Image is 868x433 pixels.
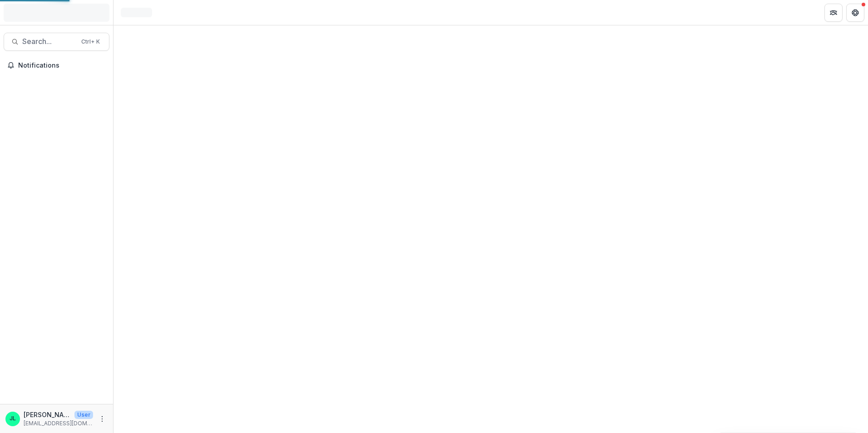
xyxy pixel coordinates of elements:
[117,6,156,19] nav: breadcrumb
[24,419,93,428] p: [EMAIL_ADDRESS][DOMAIN_NAME]
[4,33,109,51] button: Search...
[18,62,106,69] span: Notifications
[79,37,102,47] div: Ctrl + K
[846,4,864,22] button: Get Help
[74,411,93,419] p: User
[10,416,16,422] div: Jessi LaRose
[24,410,71,419] p: [PERSON_NAME]
[4,58,109,73] button: Notifications
[824,4,843,22] button: Partners
[97,413,108,424] button: More
[22,37,76,46] span: Search...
